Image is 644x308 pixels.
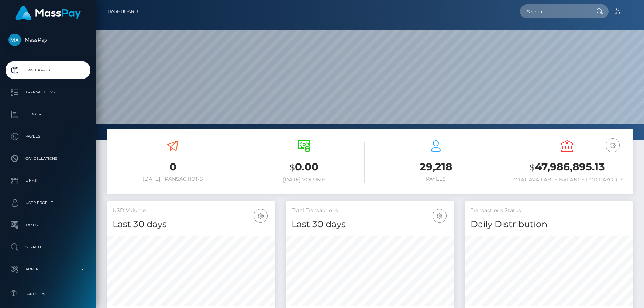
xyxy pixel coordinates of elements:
[8,242,87,253] p: Search
[107,4,138,19] a: Dashboard
[244,160,364,175] h3: 0.00
[8,153,87,164] p: Cancellations
[376,160,496,174] h3: 29,218
[292,218,448,231] h4: Last 30 days
[8,34,21,46] img: MassPay
[8,197,87,208] p: User Profile
[8,65,87,76] p: Dashboard
[8,131,87,142] p: Payees
[8,175,87,186] p: Links
[376,176,496,182] h6: Payees
[530,162,535,173] small: $
[6,149,90,168] a: Cancellations
[8,87,87,98] p: Transactions
[471,218,627,231] h4: Daily Distribution
[290,162,295,173] small: $
[6,127,90,146] a: Payees
[471,207,627,214] h5: Transactions Status
[8,109,87,120] p: Ledger
[6,260,90,278] a: Admin
[292,207,448,214] h5: Total Transactions
[6,172,90,190] a: Links
[6,83,90,101] a: Transactions
[6,61,90,79] a: Dashboard
[8,264,87,275] p: Admin
[8,290,87,298] span: Partners
[6,37,90,43] span: MassPay
[113,160,233,174] h3: 0
[520,4,589,18] input: Search...
[6,216,90,234] a: Taxes
[6,194,90,212] a: User Profile
[8,219,87,231] p: Taxes
[6,105,90,124] a: Ledger
[507,177,627,183] h6: Total Available Balance for Payouts
[15,6,81,20] img: MassPay Logo
[507,160,627,175] h3: 47,986,895.13
[113,218,269,231] h4: Last 30 days
[113,207,269,214] h5: USD Volume
[6,238,90,256] a: Search
[244,177,364,183] h6: [DATE] Volume
[6,286,90,302] a: Partners
[113,176,233,182] h6: [DATE] Transactions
